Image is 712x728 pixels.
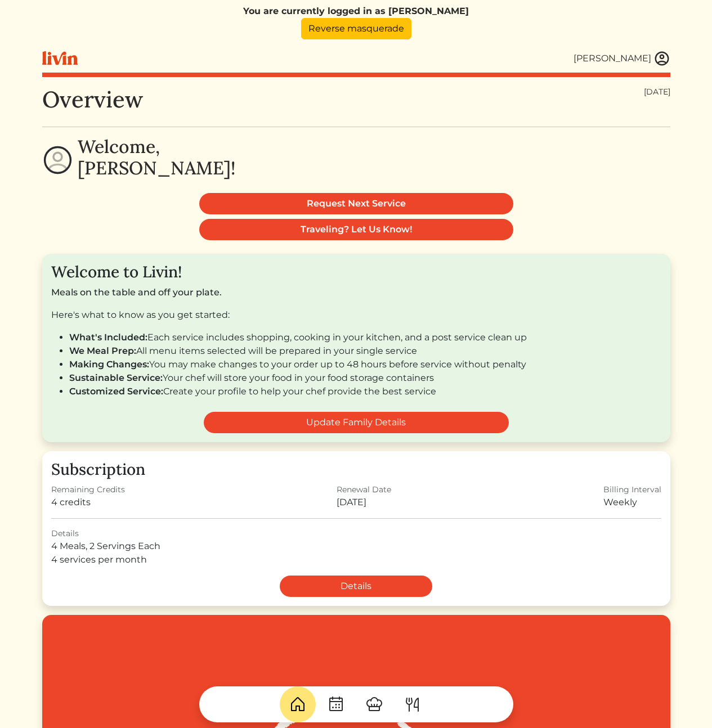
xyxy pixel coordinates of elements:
[327,695,345,713] img: CalendarDots-5bcf9d9080389f2a281d69619e1c85352834be518fbc73d9501aef674afc0d57.svg
[42,86,143,113] h1: Overview
[69,331,661,344] li: Each service includes shopping, cooking in your kitchen, and a post service clean up
[78,136,235,179] h2: Welcome, [PERSON_NAME]!
[69,358,661,371] li: You may make changes to your order up to 48 hours before service without penalty
[644,86,670,98] div: [DATE]
[69,385,661,398] li: Create your profile to help your chef provide the best service
[574,52,651,65] div: [PERSON_NAME]
[653,50,670,67] img: user_account-e6e16d2ec92f44fc35f99ef0dc9cddf60790bfa021a6ecb1c896eb5d2907b31c.svg
[404,695,422,713] img: ForkKnife-55491504ffdb50bab0c1e09e7649658475375261d09fd45db06cec23bce548bf.svg
[289,695,307,713] img: House-9bf13187bcbb5817f509fe5e7408150f90897510c4275e13d0d5fca38e0b5951.svg
[51,553,661,567] div: 4 services per month
[51,460,661,479] h3: Subscription
[51,496,125,509] div: 4 credits
[69,372,163,383] span: Sustainable Service:
[337,496,391,509] div: [DATE]
[199,219,513,240] a: Traveling? Let Us Know!
[51,263,661,282] h3: Welcome to Livin!
[337,484,391,496] div: Renewal Date
[199,193,513,214] a: Request Next Service
[51,286,661,299] p: Meals on the table and off your plate.
[51,528,661,540] div: Details
[603,496,661,509] div: Weekly
[603,484,661,496] div: Billing Interval
[42,51,78,65] img: livin-logo-a0d97d1a881af30f6274990eb6222085a2533c92bbd1e4f22c21b4f0d0e3210c.svg
[69,371,661,385] li: Your chef will store your food in your food storage containers
[69,332,147,343] span: What's Included:
[42,145,73,176] img: profile-circle-6dcd711754eaac681cb4e5fa6e5947ecf152da99a3a386d1f417117c42b37ef2.svg
[280,576,432,597] a: Details
[69,386,163,397] span: Customized Service:
[365,695,383,713] img: ChefHat-a374fb509e4f37eb0702ca99f5f64f3b6956810f32a249b33092029f8484b388.svg
[69,359,149,370] span: Making Changes:
[51,484,125,496] div: Remaining Credits
[69,344,661,358] li: All menu items selected will be prepared in your single service
[69,345,136,356] span: We Meal Prep:
[51,308,661,322] p: Here's what to know as you get started:
[51,540,661,553] div: 4 Meals, 2 Servings Each
[301,18,411,39] a: Reverse masquerade
[204,412,509,433] a: Update Family Details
